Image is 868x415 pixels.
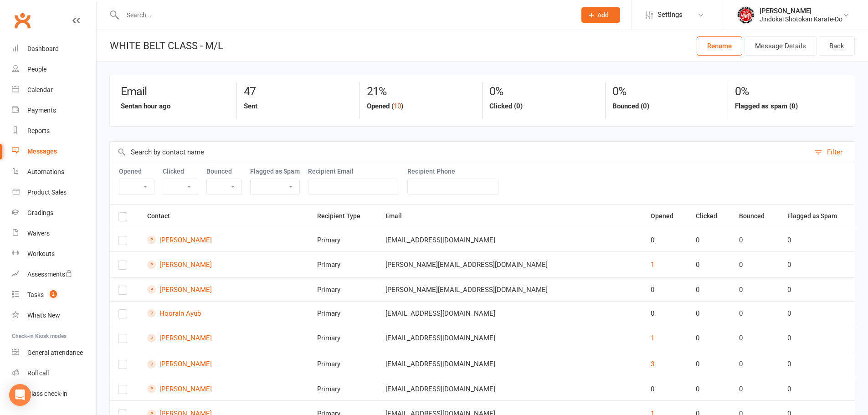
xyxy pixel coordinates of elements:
[787,334,847,342] div: 0
[27,291,44,298] div: Tasks
[731,205,779,228] th: Bounced
[50,290,57,298] span: 2
[739,360,771,368] div: 0
[696,261,723,269] div: 0
[385,360,634,368] div: [EMAIL_ADDRESS][DOMAIN_NAME]
[121,102,170,110] strong: Sent an hour ago
[250,168,300,175] label: Flagged as Spam
[12,80,96,100] a: Calendar
[367,82,475,101] div: 21%
[651,286,679,294] div: 0
[27,312,60,319] div: What's New
[787,385,847,393] div: 0
[385,286,634,294] div: [PERSON_NAME][EMAIL_ADDRESS][DOMAIN_NAME]
[737,6,755,24] img: thumb_image1661986740.png
[696,334,723,342] div: 0
[760,7,842,15] div: [PERSON_NAME]
[735,82,843,101] div: 0%
[27,390,67,397] div: Class check-in
[739,236,771,244] div: 0
[27,148,57,155] div: Messages
[696,385,723,393] div: 0
[206,168,242,175] label: Bounced
[120,9,570,21] input: Search...
[367,102,403,110] strong: Opened ( )
[739,334,771,342] div: 0
[244,82,352,101] div: 47
[651,236,679,244] div: 0
[27,230,50,237] div: Waivers
[12,162,96,182] a: Automations
[739,286,771,294] div: 0
[760,15,842,23] div: Jindokai Shotokan Karate-Do
[12,384,96,404] a: Class kiosk mode
[121,82,230,101] div: Email
[394,101,401,112] button: 10
[385,385,634,393] div: [EMAIL_ADDRESS][DOMAIN_NAME]
[147,261,301,269] a: [PERSON_NAME]
[147,236,301,244] a: [PERSON_NAME]
[27,107,56,114] div: Payments
[787,261,847,269] div: 0
[696,286,723,294] div: 0
[12,305,96,326] a: What's New
[12,59,96,80] a: People
[787,236,847,244] div: 0
[244,102,257,110] strong: Sent
[12,343,96,363] a: General attendance kiosk mode
[12,264,96,285] a: Assessments
[27,189,67,196] div: Product Sales
[651,359,654,369] button: 3
[489,82,598,101] div: 0%
[489,102,523,110] strong: Clicked (0)
[12,203,96,223] a: Gradings
[27,271,72,278] div: Assessments
[739,385,771,393] div: 0
[735,102,798,110] strong: Flagged as spam (0)
[308,168,399,175] label: Recipient Email
[27,349,83,356] div: General attendance
[27,127,50,134] div: Reports
[12,100,96,121] a: Payments
[147,334,301,343] a: [PERSON_NAME]
[147,285,301,294] a: [PERSON_NAME]
[385,310,634,318] div: [EMAIL_ADDRESS][DOMAIN_NAME]
[27,209,53,216] div: Gradings
[779,205,855,228] th: Flagged as Spam
[12,363,96,384] a: Roll call
[12,285,96,305] a: Tasks 2
[581,7,620,23] button: Add
[810,142,855,163] button: Filter
[697,36,742,56] button: Rename
[12,141,96,162] a: Messages
[163,168,198,175] label: Clicked
[597,11,609,19] span: Add
[612,102,649,110] strong: Bounced (0)
[317,310,369,318] div: Primary
[97,30,223,61] div: WHITE BELT CLASS - M/L
[385,236,634,244] div: [EMAIL_ADDRESS][DOMAIN_NAME]
[11,9,34,32] a: Clubworx
[827,147,842,158] div: Filter
[819,36,855,56] a: Back
[147,384,301,393] a: [PERSON_NAME]
[147,360,301,369] a: [PERSON_NAME]
[377,205,642,228] th: Email
[27,66,46,73] div: People
[317,385,369,393] div: Primary
[317,286,369,294] div: Primary
[651,259,654,270] button: 1
[745,36,817,56] button: Message Details
[651,310,679,318] div: 0
[139,205,309,228] th: Contact
[696,310,723,318] div: 0
[787,360,847,368] div: 0
[787,286,847,294] div: 0
[657,5,683,25] span: Settings
[27,369,49,377] div: Roll call
[651,333,654,343] button: 1
[612,82,721,101] div: 0%
[12,244,96,264] a: Workouts
[642,205,688,228] th: Opened
[119,168,154,175] label: Opened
